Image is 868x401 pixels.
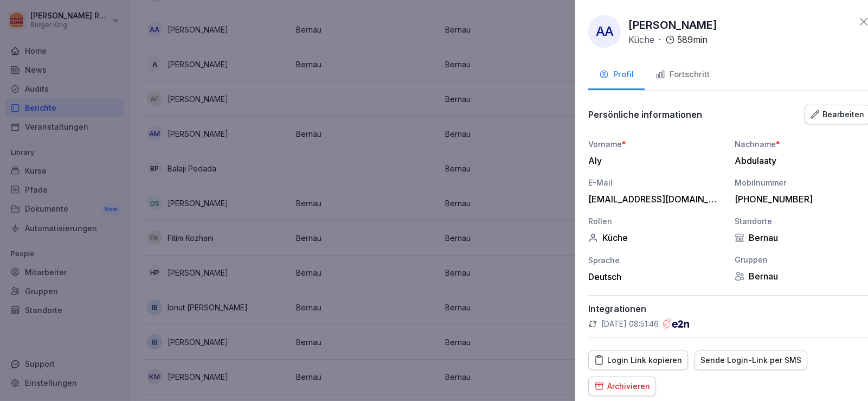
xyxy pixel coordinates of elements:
div: Abdulaaty [734,155,864,166]
div: Login Link kopieren [594,354,681,366]
div: Vorname [588,138,723,150]
div: AA [588,15,620,48]
div: Sprache [588,254,723,266]
div: Aly [588,155,718,166]
div: Profil [599,68,633,81]
p: [DATE] 08:51:46 [601,319,658,329]
div: Fortschritt [655,68,709,81]
button: Sende Login-Link per SMS [694,351,807,370]
p: 589 min [677,33,707,46]
div: Rollen [588,215,723,227]
p: Persönliche informationen [588,109,702,120]
button: Profil [588,61,644,90]
button: Archivieren [588,377,655,396]
img: e2n.png [663,319,689,329]
button: Fortschritt [644,61,720,90]
div: · [628,33,707,46]
div: Deutsch [588,271,723,282]
div: E-Mail [588,177,723,188]
button: Login Link kopieren [588,351,687,370]
div: Archivieren [594,380,650,392]
div: [EMAIL_ADDRESS][DOMAIN_NAME] [588,194,718,205]
div: Sende Login-Link per SMS [700,354,801,366]
p: [PERSON_NAME] [628,17,717,33]
div: Küche [588,232,723,243]
div: [PHONE_NUMBER] [734,194,864,205]
p: Küche [628,33,654,46]
div: Bearbeiten [810,109,864,120]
